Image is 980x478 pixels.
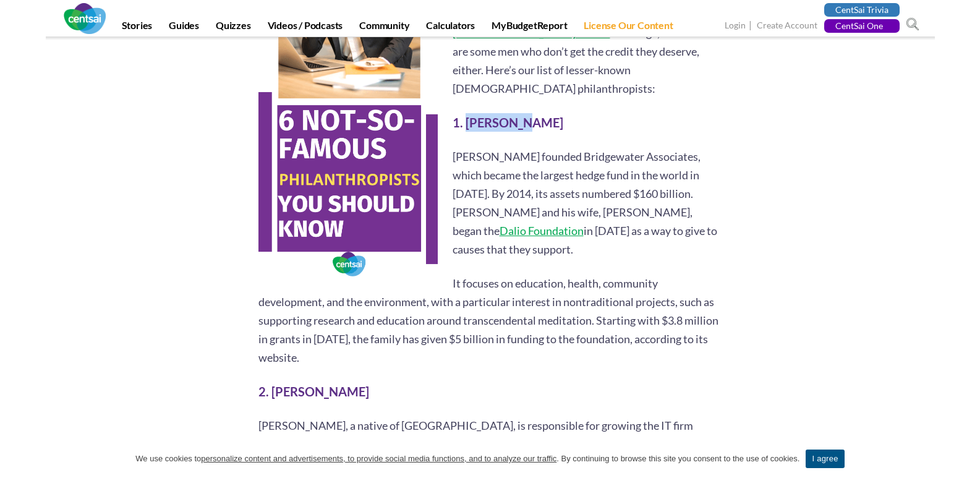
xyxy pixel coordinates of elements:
[258,274,722,367] p: It focuses on education, health, community development, and the environment, with a particular in...
[352,19,417,36] a: Community
[258,384,369,399] strong: 2. [PERSON_NAME]
[453,115,563,130] strong: 1. [PERSON_NAME]
[824,3,900,17] a: CentSai Trivia
[484,19,574,36] a: MyBudgetReport
[958,453,971,465] a: I agree
[757,20,817,33] a: Create Account
[748,19,755,33] span: |
[201,454,556,463] u: personalize content and advertisements, to provide social media functions, and to analyze our tra...
[161,19,207,36] a: Guides
[419,19,482,36] a: Calculators
[258,147,722,258] p: [PERSON_NAME] founded Bridgewater Associates, which became the largest hedge fund in the world in...
[500,224,584,237] a: Dalio Foundation
[824,19,900,33] a: CentSai One
[208,19,258,36] a: Quizzes
[576,19,680,36] a: License Our Content
[260,19,351,36] a: Videos / Podcasts
[135,453,799,465] span: We use cookies to . By continuing to browse this site you consent to the use of cookies.
[64,3,106,34] img: CentSai
[725,20,746,33] a: Login
[114,19,160,36] a: Stories
[258,5,722,98] p: We’ve told you about of our age, but there are some men who don’t get the credit they deserve, ei...
[806,450,844,468] a: I agree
